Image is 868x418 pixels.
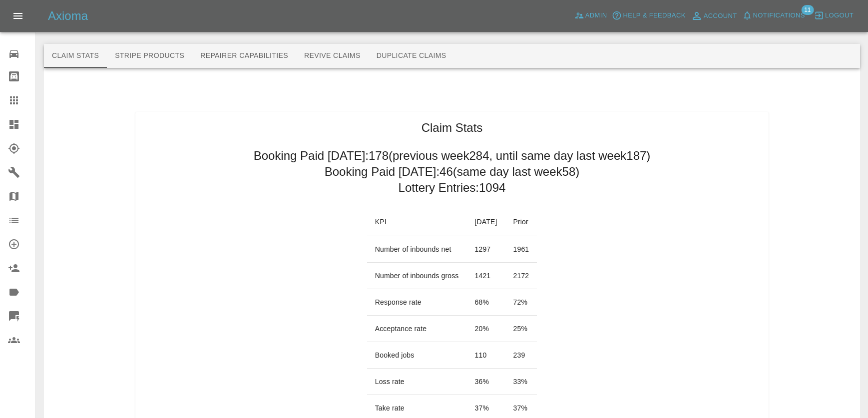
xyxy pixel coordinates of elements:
span: Help & Feedback [623,10,685,21]
h1: Claim Stats [422,120,483,136]
button: Open drawer [6,4,30,28]
h2: Lottery Entries: 1094 [399,180,506,196]
th: Prior [505,208,537,236]
a: Admin [572,8,610,23]
span: Admin [585,10,607,21]
span: 11 [801,5,814,15]
h2: Booking Paid [DATE]: 178 (previous week 284 , until same day last week 187 ) [254,148,651,164]
td: 36 % [467,369,505,395]
td: 33 % [505,369,537,395]
th: [DATE] [467,208,505,236]
td: 72 % [505,289,537,316]
td: 1961 [505,236,537,263]
td: 1421 [467,263,505,289]
th: KPI [367,208,467,236]
button: Stripe Products [107,44,192,68]
td: 1297 [467,236,505,263]
td: 68 % [467,289,505,316]
td: Booked jobs [367,342,467,369]
span: Account [704,10,737,22]
td: Loss rate [367,369,467,395]
span: Notifications [753,10,805,21]
td: Number of inbounds net [367,236,467,263]
a: Account [688,8,740,24]
td: 25 % [505,316,537,342]
td: 2172 [505,263,537,289]
h5: Axioma [48,8,88,24]
span: Logout [825,10,854,21]
td: 20 % [467,316,505,342]
td: Number of inbounds gross [367,263,467,289]
td: 110 [467,342,505,369]
td: Response rate [367,289,467,316]
button: Help & Feedback [609,8,688,23]
button: Revive Claims [296,44,369,68]
td: Acceptance rate [367,316,467,342]
h2: Booking Paid [DATE]: 46 (same day last week 58 ) [325,164,580,180]
button: Logout [812,8,856,23]
td: 239 [505,342,537,369]
button: Duplicate Claims [369,44,454,68]
button: Notifications [740,8,808,23]
button: Claim Stats [44,44,107,68]
button: Repairer Capabilities [192,44,296,68]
